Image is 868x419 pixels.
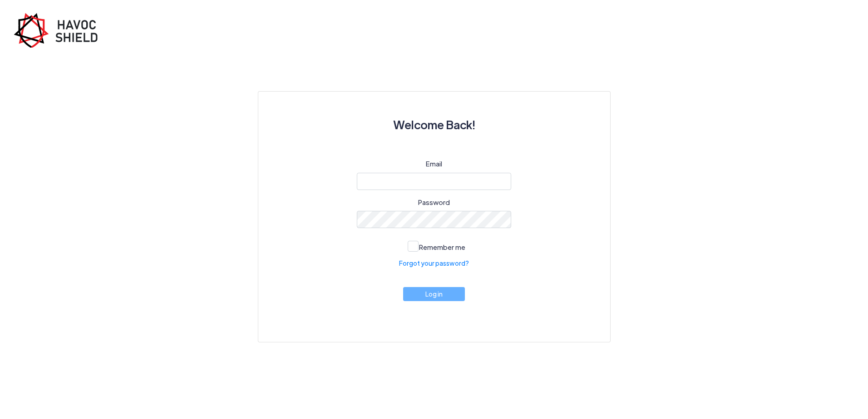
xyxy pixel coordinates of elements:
label: Email [426,159,442,169]
a: Forgot your password? [399,258,469,268]
span: Remember me [419,243,465,251]
h3: Welcome Back! [280,113,588,136]
button: Log in [403,287,465,301]
img: havoc-shield-register-logo.png [14,13,104,48]
label: Password [418,197,450,208]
